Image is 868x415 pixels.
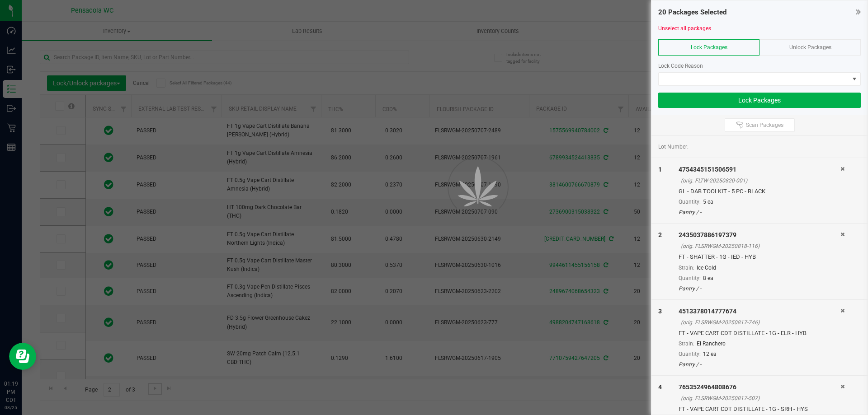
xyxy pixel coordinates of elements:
div: 4754345151506591 [679,165,840,174]
a: Unselect all packages [658,25,711,32]
div: (orig. FLSRWGM-20250818-116) [681,242,840,250]
span: Scan Packages [746,121,783,129]
div: FT - VAPE CART CDT DISTILLATE - 1G - ELR - HYB [679,329,840,338]
span: Quantity: [679,199,701,205]
span: Quantity: [679,275,701,281]
span: Strain: [679,265,694,271]
div: FT - VAPE CART CDT DISTILLATE - 1G - SRH - HYS [679,405,840,414]
span: El Ranchero [697,340,726,347]
iframe: Resource center [9,343,36,370]
span: Lot Number: [658,143,689,151]
div: Pantry / - [679,284,840,293]
div: 7653524964808676 [679,382,840,392]
span: Lock Packages [691,44,727,51]
div: 4513378014777674 [679,307,840,316]
div: Pantry / - [679,208,840,216]
button: Lock Packages [658,93,861,108]
span: Quantity: [679,351,701,357]
span: Lock Code Reason [658,63,703,69]
span: Strain: [679,340,694,347]
div: FT - SHATTER - 1G - IED - HYB [679,252,840,261]
span: Ice Cold [697,265,716,271]
div: GL - DAB TOOLKIT - 5 PC - BLACK [679,187,840,196]
span: 3 [658,308,662,315]
button: Scan Packages [725,118,795,132]
span: 5 ea [703,199,713,205]
span: 12 ea [703,351,717,357]
div: (orig. FLTW-20250820-001) [681,177,840,185]
span: 8 ea [703,275,713,281]
span: 2 [658,231,662,238]
span: 1 [658,166,662,173]
span: Unlock Packages [789,44,831,51]
div: 2435037886197379 [679,230,840,240]
div: Pantry / - [679,360,840,368]
div: (orig. FLSRWGM-20250817-746) [681,318,840,326]
div: (orig. FLSRWGM-20250817-507) [681,394,840,402]
span: 4 [658,383,662,391]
